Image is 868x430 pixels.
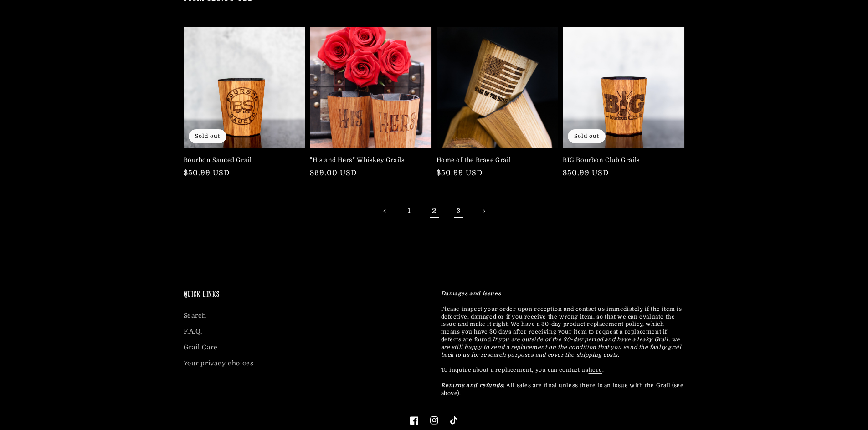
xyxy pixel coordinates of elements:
strong: Damages and issues [441,290,501,297]
a: Page 3 [449,201,469,221]
a: BIG Bourbon Club Grails [563,156,679,164]
a: Previous page [375,201,395,221]
h2: Quick links [184,290,427,300]
a: here [589,367,602,373]
nav: Pagination [184,201,685,221]
strong: Returns and refunds [441,382,503,389]
a: "His and Hers" Whiskey Grails [310,156,426,164]
em: If you are outside of the 30-day period and have a leaky Grail, we are still happy to send a repl... [441,336,682,358]
a: Bourbon Sauced Grail [184,156,300,164]
span: Page 2 [424,201,444,221]
a: F.A.Q. [184,324,203,339]
a: Page 1 [400,201,420,221]
a: Home of the Brave Grail [437,156,553,164]
a: Grail Care [184,339,218,355]
a: Your privacy choices [184,355,254,371]
a: Next page [473,201,493,221]
a: Search [184,310,207,324]
p: Please inspect your order upon reception and contact us immediately if the item is defective, dam... [441,290,685,397]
